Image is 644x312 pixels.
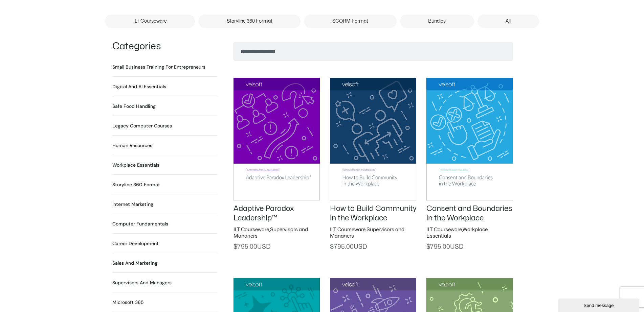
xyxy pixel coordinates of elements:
a: Visit product category Microsoft 365 [112,299,144,306]
span: $ [426,244,430,250]
a: ILT Courseware [234,227,269,232]
h2: Career Development [112,240,159,247]
a: Visit product category Supervisors and Managers [112,279,172,286]
a: Bundles [400,15,474,28]
h2: , [330,226,416,240]
iframe: chat widget [558,297,641,312]
h2: Digital and AI Essentials [112,83,166,90]
a: Storyline 360 Format [198,15,301,28]
h2: Storyline 360 Format [112,181,160,188]
h2: Legacy Computer Courses [112,122,172,129]
span: 795.00 [330,244,367,250]
a: Visit product category Internet Marketing [112,201,153,208]
a: Visit product category Storyline 360 Format [112,181,160,188]
span: $ [330,244,334,250]
a: Visit product category Workplace Essentials [112,162,159,169]
a: How to Build Community in the Workplace [330,205,416,222]
h2: Microsoft 365 [112,299,144,306]
h2: Human Resources [112,142,152,149]
h2: , [234,226,320,240]
a: Visit product category Human Resources [112,142,152,149]
span: 795.00 [234,244,270,250]
span: 795.00 [426,244,463,250]
h2: Small Business Training for Entrepreneurs [112,64,205,71]
a: Visit product category Legacy Computer Courses [112,122,172,129]
h2: Internet Marketing [112,201,153,208]
a: Adaptive Paradox Leadership™ [234,205,294,222]
h2: Supervisors and Managers [112,279,172,286]
h1: Categories [112,42,217,51]
a: SCORM Format [304,15,396,28]
a: Supervisors and Managers [330,227,404,239]
a: Consent and Boundaries in the Workplace [426,205,512,222]
a: Visit product category Sales and Marketing [112,260,157,267]
h2: Safe Food Handling [112,103,156,110]
a: Visit product category Digital and AI Essentials [112,83,166,90]
a: Supervisors and Managers [234,227,308,239]
a: Visit product category Computer Fundamentals [112,220,168,227]
nav: Menu [105,15,539,30]
h2: , [426,226,513,240]
a: All [478,15,539,28]
a: Visit product category Career Development [112,240,159,247]
span: $ [234,244,237,250]
a: ILT Courseware [330,227,365,232]
a: Visit product category Safe Food Handling [112,103,156,110]
h2: Sales and Marketing [112,260,157,267]
a: Visit product category Small Business Training for Entrepreneurs [112,64,205,71]
h2: Workplace Essentials [112,162,159,169]
a: ILT Courseware [426,227,462,232]
h2: Computer Fundamentals [112,220,168,227]
a: ILT Courseware [105,15,195,28]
